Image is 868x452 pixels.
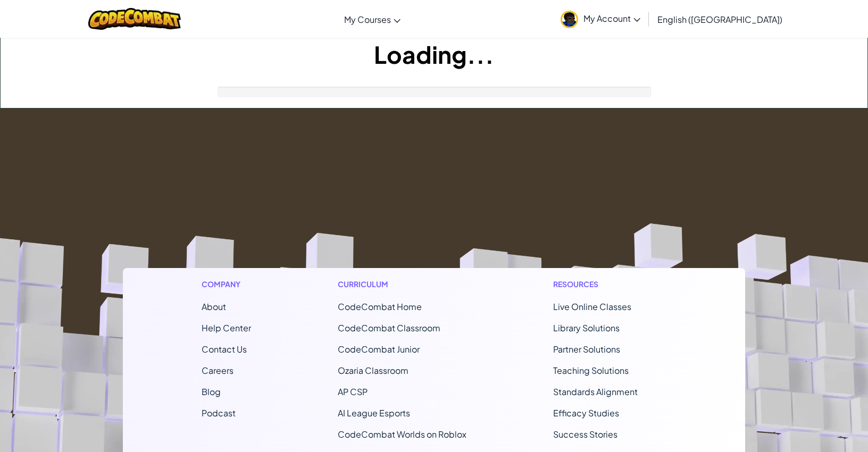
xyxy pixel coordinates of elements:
[338,322,440,333] a: CodeCombat Classroom
[338,344,420,355] a: CodeCombat Junior
[338,301,422,312] span: CodeCombat Home
[555,2,646,36] a: My Account
[202,322,251,333] a: Help Center
[1,38,867,71] h1: Loading...
[561,11,578,28] img: avatar
[583,13,640,24] span: My Account
[338,407,410,418] a: AI League Esports
[553,279,666,290] h1: Resources
[202,407,236,418] a: Podcast
[338,386,368,397] a: AP CSP
[553,301,631,312] a: Live Online Classes
[553,429,617,440] a: Success Stories
[202,301,226,312] a: About
[657,14,782,25] span: English ([GEOGRAPHIC_DATA])
[553,365,629,376] a: Teaching Solutions
[652,5,788,34] a: English ([GEOGRAPHIC_DATA])
[338,365,408,376] a: Ozaria Classroom
[344,14,391,25] span: My Courses
[202,386,221,397] a: Blog
[338,279,466,290] h1: Curriculum
[202,344,247,355] span: Contact Us
[553,322,620,333] a: Library Solutions
[202,279,251,290] h1: Company
[339,5,406,34] a: My Courses
[553,386,638,397] a: Standards Alignment
[88,8,181,30] img: CodeCombat logo
[553,344,620,355] a: Partner Solutions
[338,429,466,440] a: CodeCombat Worlds on Roblox
[553,407,619,418] a: Efficacy Studies
[202,365,233,376] a: Careers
